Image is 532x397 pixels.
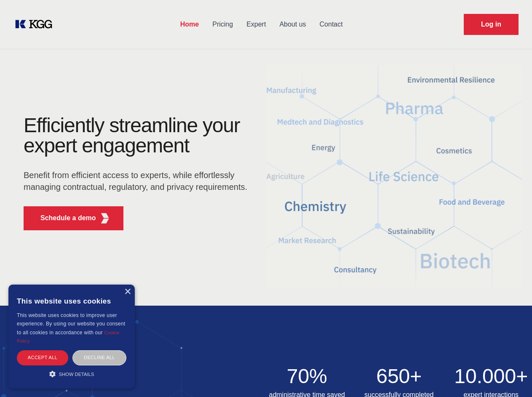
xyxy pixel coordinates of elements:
div: Close [124,289,131,295]
a: Pricing [206,13,240,35]
a: Expert [240,13,273,35]
a: Contact [313,13,350,35]
div: Show details [17,370,126,378]
div: This website uses cookies [17,291,126,311]
h1: Efficiently streamline your expert engagement [24,115,253,156]
a: KOL Knowledge Platform: Talk to Key External Experts (KEE) [13,18,59,31]
h2: 650+ [358,366,440,386]
p: Schedule a demo [40,213,96,223]
div: Accept all [17,350,68,365]
a: About us [273,13,313,35]
div: Decline all [72,350,126,365]
span: This website uses cookies to improve user experience. By using our website you consent to all coo... [17,312,125,336]
img: KGG Fifth Element RED [100,213,110,224]
a: Cookie Policy [17,330,120,344]
h2: 70% [266,366,348,386]
img: KGG Fifth Element RED [266,55,522,297]
a: Request Demo [464,14,519,35]
button: Schedule a demoKGG Fifth Element RED [24,206,123,230]
span: Show details [59,372,94,377]
p: Benefit from efficient access to experts, while effortlessly managing contractual, regulatory, an... [24,169,253,193]
a: Home [174,13,206,35]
